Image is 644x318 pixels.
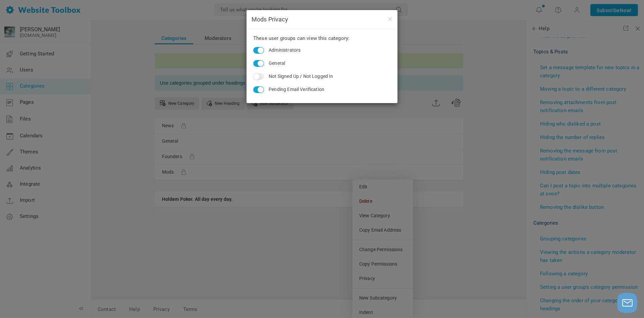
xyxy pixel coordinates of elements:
[617,293,637,313] button: Launch chat
[269,74,333,79] label: Not Signed Up / Not Logged In
[269,60,285,66] label: General
[252,15,392,24] h4: Mods Privacy
[269,87,324,92] label: Pending Email Verification
[253,34,391,42] p: These user groups can view this category:
[269,47,301,53] label: Administrators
